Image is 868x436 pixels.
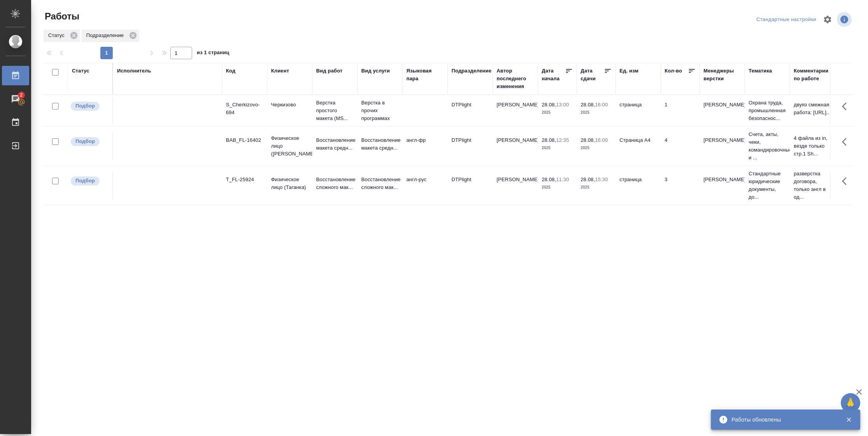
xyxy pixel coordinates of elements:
[493,132,538,160] td: [PERSON_NAME]
[581,137,595,143] p: 28.08,
[75,138,95,145] p: Подбор
[661,172,700,199] td: 3
[595,137,608,143] p: 16:00
[271,134,308,158] p: Физическое лицо ([PERSON_NAME])
[619,67,639,75] div: Ед. изм
[616,97,661,124] td: страница
[542,184,573,191] p: 2025
[226,67,235,75] div: Код
[70,136,108,147] div: Можно подбирать исполнителей
[703,136,741,144] p: [PERSON_NAME]
[581,144,612,152] p: 2025
[48,32,67,39] p: Статус
[226,136,263,144] div: BAB_FL-16402
[86,32,126,39] p: Подразделение
[448,172,493,199] td: DTPlight
[448,97,493,124] td: DTPlight
[43,10,79,23] span: Работы
[497,67,534,90] div: Автор последнего изменения
[226,101,263,117] div: S_Cherkizovo-694
[82,30,139,42] div: Подразделение
[75,177,95,185] p: Подбор
[493,172,538,199] td: [PERSON_NAME]
[70,101,108,111] div: Можно подбирать исполнителей
[226,176,263,184] div: T_FL-25924
[616,172,661,199] td: страница
[75,102,95,110] p: Подбор
[581,177,595,182] p: 28.08,
[542,102,556,108] p: 28.08,
[2,89,29,109] a: 2
[271,176,308,191] p: Физическое лицо (Таганка)
[542,67,565,83] div: Дата начала
[361,67,390,75] div: Вид услуги
[837,12,853,27] span: Посмотреть информацию
[316,67,343,75] div: Вид работ
[542,109,573,117] p: 2025
[844,395,857,411] span: 🙏
[493,97,538,124] td: [PERSON_NAME]
[581,109,612,117] p: 2025
[837,172,856,191] button: Здесь прячутся важные кнопки
[542,144,573,152] p: 2025
[402,132,448,160] td: англ-фр
[197,48,229,59] span: из 1 страниц
[271,67,289,75] div: Клиент
[703,67,741,83] div: Менеджеры верстки
[556,177,569,182] p: 11:30
[661,132,700,160] td: 4
[316,136,353,152] p: Восстановление макета средн...
[406,67,444,83] div: Языковая пара
[749,170,786,201] p: Стандартные юридические документы, до...
[703,101,741,109] p: [PERSON_NAME]
[581,67,604,83] div: Дата сдачи
[556,102,569,108] p: 13:00
[665,67,682,75] div: Кол-во
[448,132,493,160] td: DTPlight
[402,172,448,199] td: англ-рус
[451,67,492,75] div: Подразделение
[361,136,399,152] p: Восстановление макета средн...
[595,102,608,108] p: 16:00
[542,137,556,143] p: 28.08,
[595,177,608,182] p: 15:30
[581,102,595,108] p: 28.08,
[794,170,831,201] p: разверстка договора, только англ в од...
[731,416,834,424] div: Работы обновлены
[616,132,661,160] td: Страница А4
[556,137,569,143] p: 12:35
[316,176,353,191] p: Восстановление сложного мак...
[703,176,741,184] p: [PERSON_NAME]
[818,10,837,29] span: Настроить таблицу
[44,30,80,42] div: Статус
[316,99,353,122] p: Верстка простого макета (MS...
[581,184,612,191] p: 2025
[361,99,399,122] p: Верстка в прочих программах
[70,176,108,186] div: Можно подбирать исполнителей
[542,177,556,182] p: 28.08,
[749,99,786,122] p: Охрана труда, промышленная безопаснос...
[754,14,818,26] div: split button
[72,67,89,75] div: Статус
[794,67,831,83] div: Комментарии по работе
[837,132,856,151] button: Здесь прячутся важные кнопки
[794,134,831,158] p: 4 файла из in, везде только стр.1 Sh...
[661,97,700,124] td: 1
[361,176,399,191] p: Восстановление сложного мак...
[117,67,151,75] div: Исполнитель
[841,416,857,423] button: Закрыть
[794,101,831,117] p: двуяз смежная работа: [URL]..
[749,131,786,162] p: Счета, акты, чеки, командировочные и ...
[837,97,856,116] button: Здесь прячутся важные кнопки
[271,101,308,109] p: Черкизово
[749,67,772,75] div: Тематика
[15,91,27,99] span: 2
[841,393,860,413] button: 🙏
